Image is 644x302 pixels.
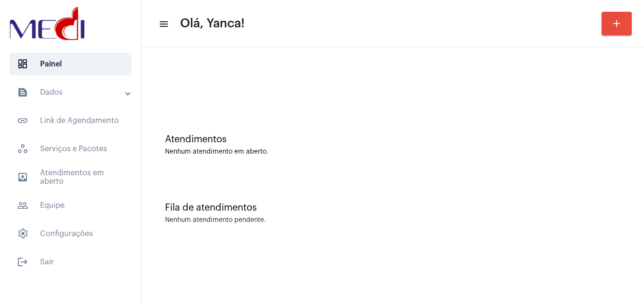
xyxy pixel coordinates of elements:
[17,58,28,70] span: sidenav icon
[17,171,28,183] mat-icon: sidenav icon
[9,222,132,245] span: Configurações
[8,5,87,42] img: d3a1b5fa-500b-b90f-5a1c-719c20e9830b.png
[165,134,620,145] div: Atendimentos
[17,200,28,211] mat-icon: sidenav icon
[17,143,28,155] span: sidenav icon
[165,148,620,155] div: Nenhum atendimento em aberto.
[9,166,132,188] span: Atendimentos em aberto
[17,87,28,98] mat-icon: sidenav icon
[9,109,132,132] span: Link de Agendamento
[165,203,620,213] div: Fila de atendimentos
[9,194,132,217] span: Equipe
[180,16,245,31] span: Olá, Yanca!
[17,87,126,98] mat-panel-title: Dados
[165,217,266,224] div: Nenhum atendimento pendente.
[611,18,622,29] mat-icon: add
[6,81,141,104] mat-expansion-panel-header: sidenav iconDados
[17,256,28,268] mat-icon: sidenav icon
[9,138,132,160] span: Serviços e Pacotes
[158,18,168,30] mat-icon: sidenav icon
[17,228,28,239] span: sidenav icon
[9,251,132,273] span: Sair
[9,53,132,75] span: Painel
[17,115,28,126] mat-icon: sidenav icon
